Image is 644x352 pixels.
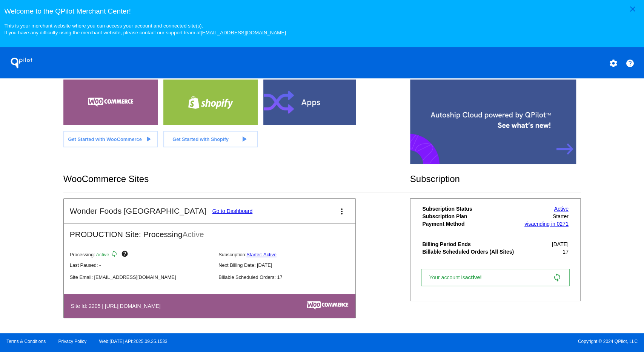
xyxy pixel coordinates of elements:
a: Get Started with Shopify [163,131,258,147]
a: Privacy Policy [58,339,87,344]
h2: PRODUCTION Site: Processing [64,224,355,239]
p: Last Paused: - [70,262,212,268]
mat-icon: play_arrow [144,135,153,144]
span: Starter [553,213,569,219]
a: Go to Dashboard [212,208,253,214]
p: Site Email: [EMAIL_ADDRESS][DOMAIN_NAME] [70,274,212,280]
mat-icon: sync [553,273,562,282]
p: Next Billing Date: [DATE] [218,262,361,268]
a: Your account isactive! sync [421,269,569,286]
th: Payment Method [422,220,520,227]
span: Copyright © 2024 QPilot, LLC [329,339,638,344]
span: visa [524,221,534,227]
th: Billing Period Ends [422,241,520,248]
a: [EMAIL_ADDRESS][DOMAIN_NAME] [201,30,286,35]
p: Billable Scheduled Orders: 17 [218,274,361,280]
span: Active [96,252,109,257]
th: Subscription Status [422,205,520,212]
mat-icon: close [628,5,637,14]
mat-icon: help [121,250,130,259]
a: Active [554,206,569,212]
span: [DATE] [552,241,569,247]
h1: QPilot [6,55,37,70]
span: active! [465,274,485,280]
h2: WooCommerce Sites [63,174,410,184]
h2: Wonder Foods [GEOGRAPHIC_DATA] [70,207,206,216]
a: Terms & Conditions [6,339,46,344]
th: Subscription Plan [422,213,520,220]
th: Billable Scheduled Orders (All Sites) [422,248,520,255]
mat-icon: settings [609,59,618,68]
a: Web:[DATE] API:2025.09.25.1533 [99,339,168,344]
p: Processing: [70,250,212,259]
span: Your account is [429,274,489,280]
h2: Subscription [410,174,581,184]
a: Starter: Active [246,252,277,257]
mat-icon: sync [111,250,120,259]
small: This is your merchant website where you can access your account and connected site(s). If you hav... [4,23,286,35]
span: Get Started with Shopify [172,136,229,142]
mat-icon: play_arrow [239,135,248,144]
mat-icon: more_vert [337,207,346,216]
span: 17 [563,249,569,255]
h3: Welcome to the QPilot Merchant Center! [4,7,639,15]
span: Get Started with WooCommerce [68,136,141,142]
span: Active [183,230,204,239]
h4: Site Id: 2205 | [URL][DOMAIN_NAME] [71,303,164,309]
a: visaending in 0271 [524,221,569,227]
mat-icon: help [626,59,635,68]
img: c53aa0e5-ae75-48aa-9bee-956650975ee5 [307,301,348,309]
a: Get Started with WooCommerce [63,131,158,147]
p: Subscription: [218,252,361,257]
